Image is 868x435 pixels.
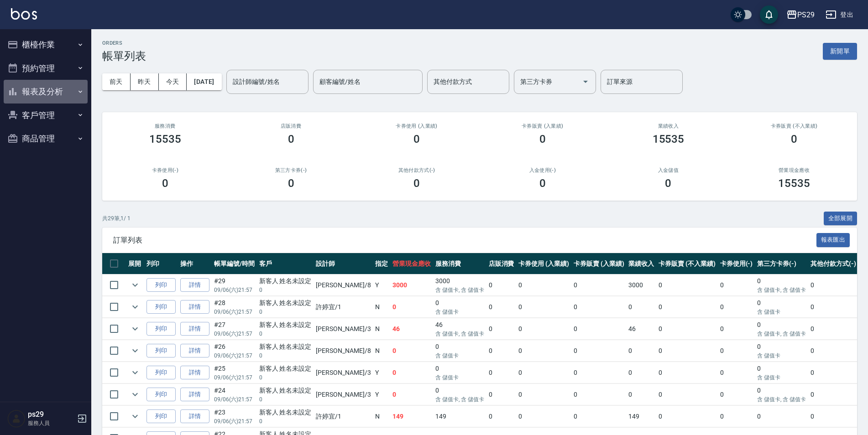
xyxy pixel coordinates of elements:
p: 0 [259,417,312,425]
td: 0 [516,384,571,405]
td: 0 [390,384,433,405]
button: 列印 [146,344,176,358]
td: 0 [486,384,517,405]
div: 新客人 姓名未設定 [259,408,312,417]
th: 卡券使用(-) [718,253,755,274]
p: 0 [259,395,312,404]
p: 共 29 筆, 1 / 1 [102,214,131,223]
td: 3000 [433,274,486,296]
td: #27 [212,318,257,340]
h2: 卡券使用(-) [113,167,217,173]
td: 0 [486,296,517,318]
button: 今天 [159,73,187,90]
button: 新開單 [823,43,857,60]
button: save [760,5,778,24]
td: 0 [755,384,808,405]
td: #24 [212,384,257,405]
h2: 第三方卡券(-) [239,167,343,173]
th: 業績收入 [626,253,656,274]
td: 0 [571,340,627,362]
p: 含 儲值卡, 含 儲值卡 [435,286,484,294]
button: 列印 [146,322,176,336]
td: N [373,296,390,318]
td: 0 [433,362,486,383]
td: 0 [626,384,656,405]
td: 0 [571,274,627,296]
h3: 0 [539,177,546,190]
button: expand row [128,322,142,336]
td: 0 [718,384,755,405]
p: 0 [259,308,312,316]
button: 列印 [146,278,176,292]
h3: 0 [539,133,546,145]
p: 09/06 (六) 21:57 [214,373,255,382]
td: N [373,406,390,427]
th: 服務消費 [433,253,486,274]
h3: 0 [162,177,168,190]
button: 客戶管理 [4,104,88,127]
a: 詳情 [180,278,209,292]
th: 第三方卡券(-) [755,253,808,274]
p: 含 儲值卡 [757,308,806,316]
p: 09/06 (六) 21:57 [214,330,255,338]
td: 0 [808,384,858,405]
td: 0 [390,340,433,362]
p: 09/06 (六) 21:57 [214,395,255,404]
td: 0 [718,274,755,296]
td: Y [373,362,390,383]
td: 46 [390,318,433,340]
th: 指定 [373,253,390,274]
th: 設計師 [314,253,373,274]
a: 詳情 [180,344,209,358]
h3: 0 [791,133,797,145]
img: Logo [11,8,37,20]
button: expand row [128,388,142,401]
td: 0 [626,296,656,318]
a: 報表匯出 [816,235,850,244]
button: 全部展開 [824,212,858,226]
h3: 帳單列表 [102,50,146,62]
h2: 入金儲值 [617,167,721,173]
td: #23 [212,406,257,427]
td: 0 [571,318,627,340]
p: 0 [259,330,312,338]
p: 0 [259,352,312,360]
td: 0 [755,318,808,340]
p: 0 [259,286,312,294]
h2: 店販消費 [239,123,343,129]
h2: 入金使用(-) [491,167,595,173]
td: #26 [212,340,257,362]
td: 0 [516,296,571,318]
div: 新客人 姓名未設定 [259,320,312,330]
h2: ORDERS [102,40,146,46]
button: expand row [128,344,142,357]
p: 09/06 (六) 21:57 [214,286,255,294]
td: 0 [808,362,858,383]
td: [PERSON_NAME] /3 [314,318,373,340]
td: 0 [656,384,717,405]
td: 0 [433,384,486,405]
h3: 0 [288,177,294,190]
td: N [373,318,390,340]
h3: 0 [413,133,420,145]
button: 報表匯出 [816,233,850,247]
p: 服務人員 [28,419,74,427]
td: 0 [486,274,517,296]
img: Person [7,409,26,428]
button: expand row [128,300,142,314]
p: 09/06 (六) 21:57 [214,417,255,425]
h3: 0 [665,177,671,190]
th: 操作 [178,253,212,274]
p: 含 儲值卡 [757,352,806,360]
p: 09/06 (六) 21:57 [214,308,255,316]
td: 0 [755,406,808,427]
td: Y [373,384,390,405]
th: 卡券販賣 (不入業績) [656,253,717,274]
td: 0 [486,318,517,340]
h3: 15535 [149,133,181,145]
div: 新客人 姓名未設定 [259,342,312,352]
td: 0 [571,296,627,318]
td: 0 [808,296,858,318]
td: 149 [433,406,486,427]
td: 0 [516,318,571,340]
